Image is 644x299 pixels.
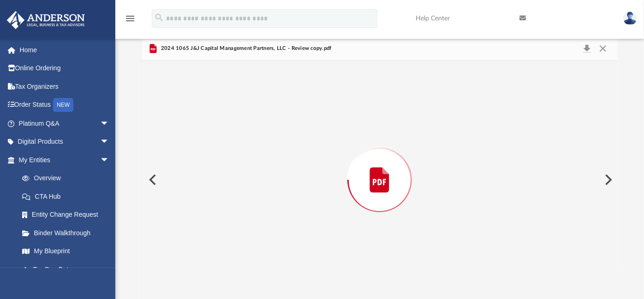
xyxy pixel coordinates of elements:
[13,206,123,224] a: Entity Change Request
[597,167,618,193] button: Next File
[6,41,123,59] a: Home
[100,151,119,170] span: arrow_drop_down
[13,169,123,188] a: Overview
[13,224,123,242] a: Binder Walkthrough
[13,187,123,206] a: CTA Hub
[623,12,637,25] img: User Pic
[159,44,331,53] span: 2024 1065 J&J Capital Management Partners, LLC - Review copy.pdf
[154,12,164,23] i: search
[6,133,123,151] a: Digital Productsarrow_drop_down
[100,133,119,152] span: arrow_drop_down
[53,98,73,112] div: NEW
[6,59,123,78] a: Online Ordering
[6,151,123,169] a: My Entitiesarrow_drop_down
[578,42,595,55] button: Download
[6,114,123,133] a: Platinum Q&Aarrow_drop_down
[142,167,162,193] button: Previous File
[125,18,136,24] a: menu
[100,114,119,133] span: arrow_drop_down
[4,11,88,29] img: Anderson Advisors Platinum Portal
[125,13,136,24] i: menu
[6,96,123,115] a: Order StatusNEW
[13,242,119,261] a: My Blueprint
[13,260,123,279] a: Tax Due Dates
[6,77,123,96] a: Tax Organizers
[595,42,611,55] button: Close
